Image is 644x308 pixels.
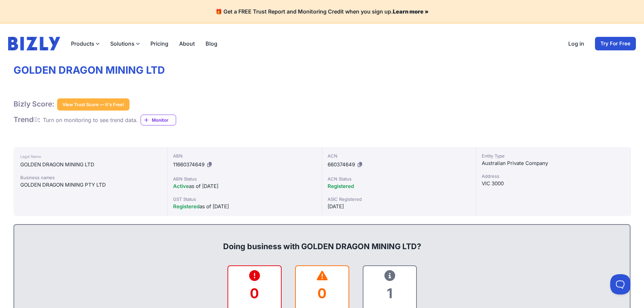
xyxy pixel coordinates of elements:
[328,175,471,182] div: ACN Status
[14,64,630,77] h1: GOLDEN DRAGON MINING LTD
[206,40,217,48] a: Blog
[234,280,276,307] div: 0
[482,180,625,188] div: VIC 3000
[328,152,471,159] div: ACN
[20,181,161,189] div: GOLDEN DRAGON MINING PTY LTD
[71,40,99,48] button: Products
[14,115,40,124] h1: Trend :
[328,196,471,203] div: ASIC Registered
[173,203,199,210] span: Registered
[20,174,161,181] div: Business names
[173,183,189,189] span: Active
[173,203,316,211] div: as of [DATE]
[110,40,140,48] button: Solutions
[595,37,636,50] a: Try For Free
[173,196,316,203] div: GST Status
[173,161,205,168] span: 11660374649
[482,159,625,167] div: Australian Private Company
[482,173,625,180] div: Address
[150,40,168,48] a: Pricing
[57,98,129,111] button: View Trust Score — It's Free!
[610,274,630,294] iframe: Toggle Customer Support
[14,100,54,109] h1: Bizly Score:
[141,115,176,125] a: Monitor
[20,152,161,161] div: Legal Name
[173,182,316,190] div: as of [DATE]
[328,183,354,189] span: Registered
[393,8,429,15] a: Learn more »
[369,280,411,307] div: 1
[482,152,625,159] div: Entity Type
[152,117,176,123] span: Monitor
[328,203,471,211] div: [DATE]
[328,161,355,168] span: 660374649
[179,40,195,48] a: About
[173,152,316,159] div: ABN
[568,40,584,48] a: Log in
[21,230,623,252] div: Doing business with GOLDEN DRAGON MINING LTD?
[20,161,161,169] div: GOLDEN DRAGON MINING LTD
[173,175,316,182] div: ABN Status
[301,280,343,307] div: 0
[43,116,138,124] div: Turn on monitoring to see trend data.
[8,8,636,15] h4: 🎁 Get a FREE Trust Report and Monitoring Credit when you sign up.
